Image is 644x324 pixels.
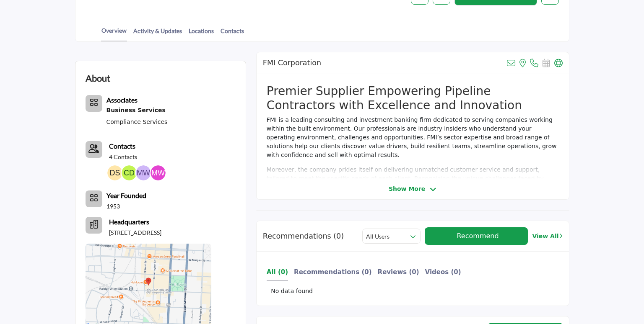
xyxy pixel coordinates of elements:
[86,141,102,158] button: Contact-Employee Icon
[263,232,344,241] h2: Recommendations (0)
[106,96,138,104] b: Associates
[267,268,288,276] b: All (0)
[86,71,110,85] h2: About
[106,202,120,211] p: 1953
[109,141,135,151] a: Contacts
[106,190,146,201] b: Year Founded
[133,26,182,41] a: Activity & Updates
[366,232,390,241] h2: All Users
[267,165,559,218] p: Moreover, the company prides itself on delivering unmatched customer service and support, tailore...
[457,232,499,240] span: Recommend
[86,141,102,158] a: Link of redirect to contact page
[267,84,559,112] h2: Premier Supplier Empowering Pipeline Contractors with Excellence and Innovation
[151,165,166,180] img: Mitch W.
[107,165,122,180] img: Dan S.
[389,185,425,193] span: Show More
[136,165,151,180] img: Megan W.
[109,229,161,237] p: [STREET_ADDRESS]
[294,268,372,276] b: Recommendations (0)
[378,268,419,276] b: Reviews (0)
[109,142,135,150] b: Contacts
[362,229,420,244] button: All Users
[109,217,149,227] b: Headquarters
[106,97,138,104] a: Associates
[188,26,214,41] a: Locations
[106,105,168,116] div: Professional services that support the operations and management of pipeline industry companies.
[86,95,102,112] button: Category Icon
[271,287,313,296] span: No data found
[425,268,461,276] b: Videos (0)
[109,153,137,161] a: 4 Contacts
[263,59,321,67] h2: FMI Corporation
[86,190,102,207] button: No of member icon
[106,105,168,116] a: Business Services
[122,165,137,180] img: Chris D.
[106,118,168,125] a: Compliance Services
[220,26,244,41] a: Contacts
[101,26,127,41] a: Overview
[86,217,102,234] button: Headquarter icon
[425,227,528,245] button: Recommend
[532,232,562,241] a: View All
[267,116,557,158] span: FMI is a leading consulting and investment banking firm dedicated to serving companies working wi...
